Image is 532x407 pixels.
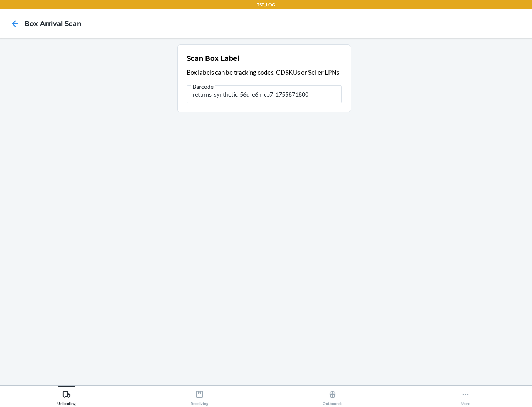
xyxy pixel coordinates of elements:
div: Outbounds [323,387,342,406]
div: Receiving [191,387,208,406]
div: Unloading [57,387,76,406]
p: Box labels can be tracking codes, CDSKUs or Seller LPNs [187,68,342,77]
button: More [399,386,532,406]
div: More [461,387,470,406]
button: Receiving [133,386,266,406]
h4: Box Arrival Scan [24,19,81,28]
p: TST_LOG [257,1,275,8]
input: Barcode [187,85,342,103]
span: Barcode [191,83,215,90]
button: Outbounds [266,386,399,406]
h2: Scan Box Label [187,54,239,63]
